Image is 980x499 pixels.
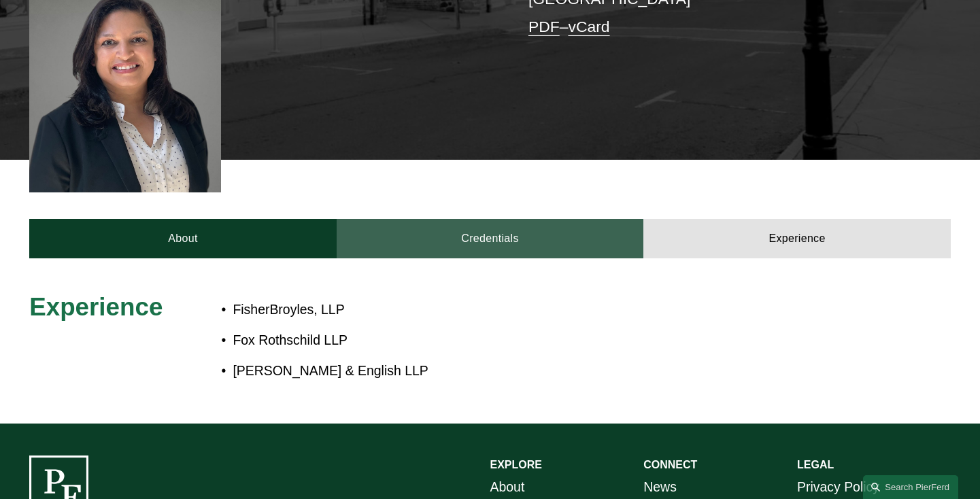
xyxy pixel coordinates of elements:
[643,475,677,499] a: News
[233,359,835,383] p: [PERSON_NAME] & English LLP
[490,475,525,499] a: About
[643,459,697,470] strong: CONNECT
[863,475,958,499] a: Search this site
[233,328,835,352] p: Fox Rothschild LLP
[29,293,163,321] span: Experience
[337,219,644,258] a: Credentials
[797,459,834,470] strong: LEGAL
[797,475,879,499] a: Privacy Policy
[29,219,337,258] a: About
[643,219,951,258] a: Experience
[568,18,609,35] a: vCard
[233,298,835,322] p: FisherBroyles, LLP
[490,459,542,470] strong: EXPLORE
[528,18,560,35] a: PDF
